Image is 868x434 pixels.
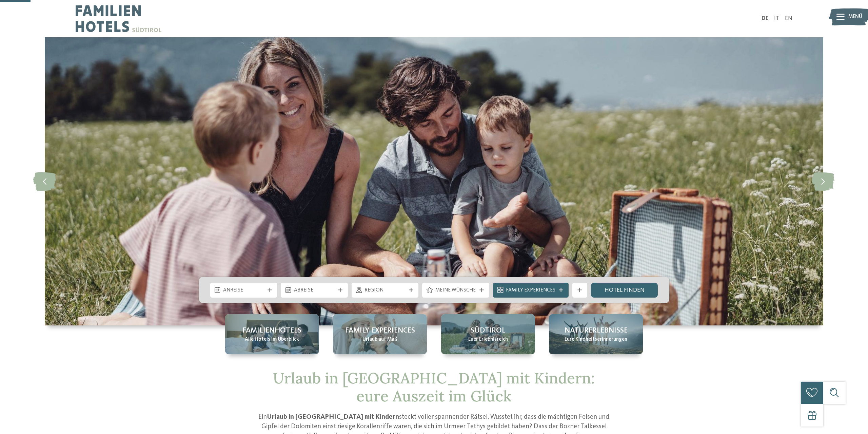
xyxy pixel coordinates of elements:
a: Urlaub in Südtirol mit Kindern – ein unvergessliches Erlebnis Familienhotels Alle Hotels im Überb... [225,314,319,354]
span: Familienhotels [242,325,301,336]
span: Family Experiences [345,325,415,336]
span: Urlaub in [GEOGRAPHIC_DATA] mit Kindern: eure Auszeit im Glück [273,369,595,405]
a: Urlaub in Südtirol mit Kindern – ein unvergessliches Erlebnis Family Experiences Urlaub auf Maß [333,314,427,354]
a: Urlaub in Südtirol mit Kindern – ein unvergessliches Erlebnis Naturerlebnisse Eure Kindheitserinn... [549,314,643,354]
a: DE [762,16,769,21]
strong: Urlaub in [GEOGRAPHIC_DATA] mit Kindern [267,414,399,420]
span: Eure Kindheitserinnerungen [565,336,627,343]
a: Hotel finden [591,283,658,298]
img: Urlaub in Südtirol mit Kindern – ein unvergessliches Erlebnis [45,37,823,325]
a: Urlaub in Südtirol mit Kindern – ein unvergessliches Erlebnis Südtirol Euer Erlebnisreich [441,314,535,354]
span: Abreise [294,287,335,294]
span: Menü [848,13,862,21]
span: Südtirol [471,325,506,336]
a: EN [785,16,792,21]
span: Naturerlebnisse [565,325,628,336]
span: Anreise [223,287,264,294]
span: Meine Wünsche [435,287,476,294]
span: Urlaub auf Maß [362,336,397,343]
span: Alle Hotels im Überblick [245,336,299,343]
a: IT [774,16,779,21]
span: Region [364,287,406,294]
span: Family Experiences [506,287,555,294]
span: Euer Erlebnisreich [468,336,508,343]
